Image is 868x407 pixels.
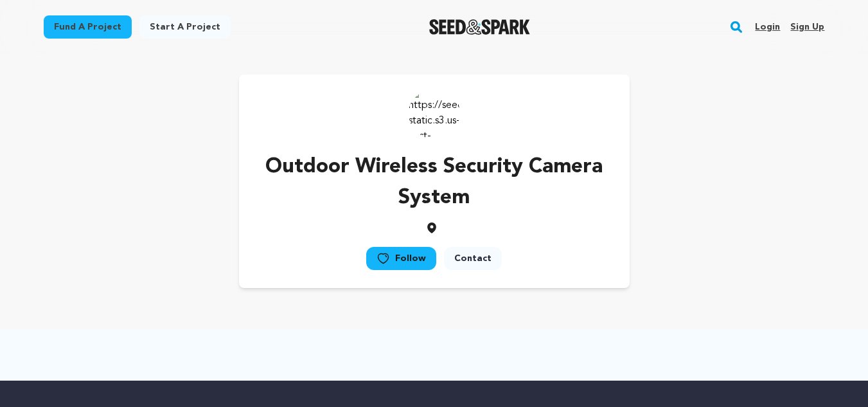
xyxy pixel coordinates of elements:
a: Seed&Spark Homepage [429,19,530,35]
img: https://seedandspark-static.s3.us-east-2.amazonaws.com/images/User/002/186/074/medium/ACg8ocJkoeZ... [409,87,460,139]
a: Sign up [790,17,824,37]
p: Outdoor Wireless Security Camera System [260,152,609,213]
a: Start a project [139,15,231,39]
img: Seed&Spark Logo Dark Mode [429,19,530,35]
a: Login [755,17,780,37]
a: Contact [444,247,502,270]
a: Follow [366,247,436,270]
a: Fund a project [44,15,132,39]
